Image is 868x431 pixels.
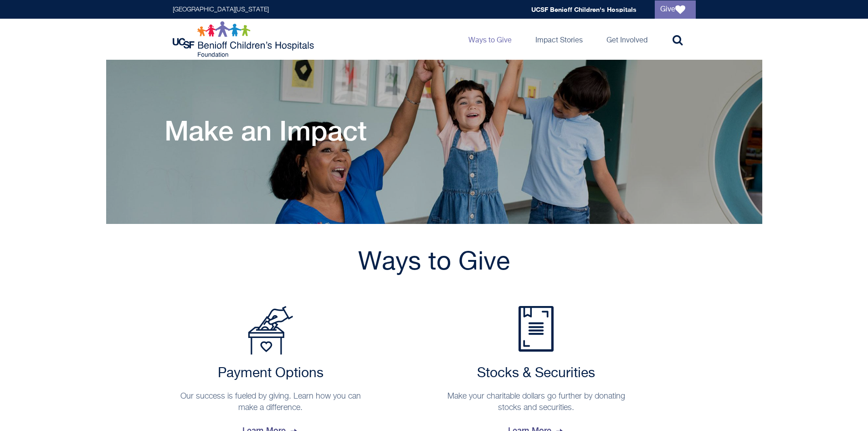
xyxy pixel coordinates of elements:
[461,19,519,60] a: Ways to Give
[177,365,364,382] h2: Payment Options
[443,391,630,414] p: Make your charitable dollars go further by donating stocks and securities.
[164,114,367,146] h1: Make an Impact
[599,19,655,60] a: Get Involved
[655,0,696,19] a: Give
[528,19,590,60] a: Impact Stories
[531,5,637,13] a: UCSF Benioff Children's Hospitals
[173,247,696,279] h1: Ways to Give
[177,391,364,414] p: Our success is fueled by giving. Learn how you can make a difference.
[173,21,316,57] img: Logo for UCSF Benioff Children's Hospitals Foundation
[248,306,293,355] img: Payment Options
[173,6,269,13] a: [GEOGRAPHIC_DATA][US_STATE]
[443,365,630,382] h2: Stocks & Securities
[519,306,554,352] img: Stocks & Securities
